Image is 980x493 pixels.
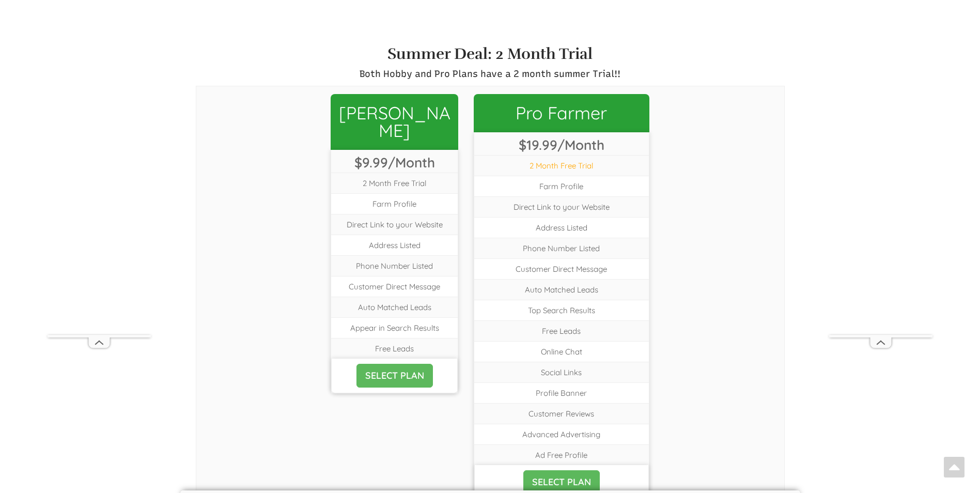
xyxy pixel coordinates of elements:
[474,444,648,465] span: Ad Free Profile
[474,196,648,217] span: Direct Link to your Website
[331,297,458,317] span: Auto Matched Leads
[474,155,648,176] span: 2 Month Free Trial
[356,364,433,388] a: SELECT PLAN
[829,25,932,335] iframe: Advertisement
[331,276,458,297] span: Customer Direct Message
[474,94,649,132] a: Pro Farmer
[331,214,458,235] span: Direct Link to your Website
[474,279,648,300] span: Auto Matched Leads
[474,258,648,279] span: Customer Direct Message
[331,150,458,173] span: $9.99/Month
[331,94,458,150] span: [PERSON_NAME]
[474,341,648,362] span: Online Chat
[331,193,458,214] span: Farm Profile
[474,300,648,320] span: Top Search Results
[474,176,648,196] span: Farm Profile
[474,217,648,238] span: Address Listed
[331,338,458,359] span: Free Leads
[474,238,648,258] span: Phone Number Listed
[474,132,648,155] span: $19.99/Month
[331,173,458,193] span: 2 Month Free Trial
[331,235,458,255] span: Address Listed
[474,424,648,444] span: Advanced Advertising
[474,320,648,341] span: Free Leads
[48,25,151,335] iframe: Advertisement
[360,68,620,80] span: Both Hobby and Pro Plans have a 2 month summer Trial!!
[474,362,648,382] span: Social Links
[387,44,593,64] strong: Summer Deal: 2 Month Trial
[474,403,648,424] span: Customer Reviews
[331,317,458,338] span: Appear in Search Results
[331,255,458,276] span: Phone Number Listed
[474,382,648,403] span: Profile Banner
